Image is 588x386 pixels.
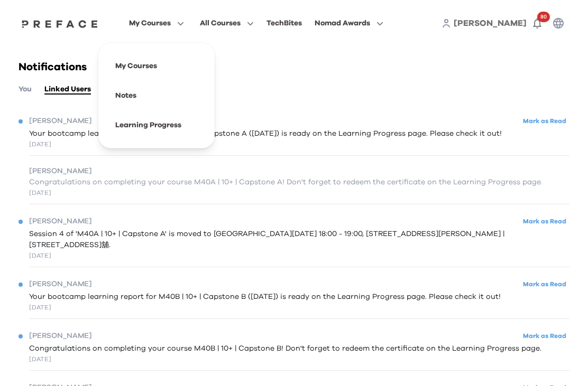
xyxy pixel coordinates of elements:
span: Notifications [19,62,87,72]
span: My Courses [129,17,171,30]
button: 80 [527,13,548,34]
span: Your bootcamp learning report for M40B | 10+ | Capstone B ([DATE]) is ready on the Learning Progr... [29,291,501,303]
button: My Courses [126,16,187,30]
a: My Courses [115,62,157,70]
button: Nomad Awards [311,16,387,30]
button: All Courses [197,16,257,30]
div: [DATE] [29,139,502,149]
div: TechBites [267,17,302,30]
span: Nomad Awards [315,17,370,30]
span: [PERSON_NAME] [29,166,92,177]
a: Learning Progress [115,121,181,129]
a: Preface Logo [19,19,100,27]
span: Session 4 of 'M40A | 10+ | Capstone A' is moved to [GEOGRAPHIC_DATA][DATE] 18:00 - 19:00, [STREET... [29,229,569,251]
span: Congratulations on completing your course M40B | 10+ | Capstone B! Don't forget to redeem the cer... [29,343,541,354]
span: All Courses [200,17,241,30]
button: You [19,83,32,95]
div: [DATE] [29,354,541,364]
span: Congratulations on completing your course M40A | 10+ | Capstone A! Don't forget to redeem the cer... [29,177,543,188]
button: Mark as Read [520,277,569,291]
span: [PERSON_NAME] [454,19,527,27]
a: Notes [115,92,136,99]
button: Mark as Read [520,114,569,128]
span: [PERSON_NAME] [29,279,92,290]
span: 80 [537,12,550,22]
div: [DATE] [29,251,569,260]
span: [PERSON_NAME] [29,331,92,342]
span: [PERSON_NAME] [29,116,92,127]
span: Your bootcamp learning report for M40A | 10+ | Capstone A ([DATE]) is ready on the Learning Progr... [29,128,502,139]
button: Linked Users [44,83,91,95]
button: Mark as Read [520,214,569,229]
div: [DATE] [29,188,543,197]
img: Preface Logo [19,20,100,28]
span: [PERSON_NAME] [29,216,92,227]
div: [DATE] [29,303,501,312]
button: Mark as Read [520,329,569,343]
a: [PERSON_NAME] [454,17,527,30]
